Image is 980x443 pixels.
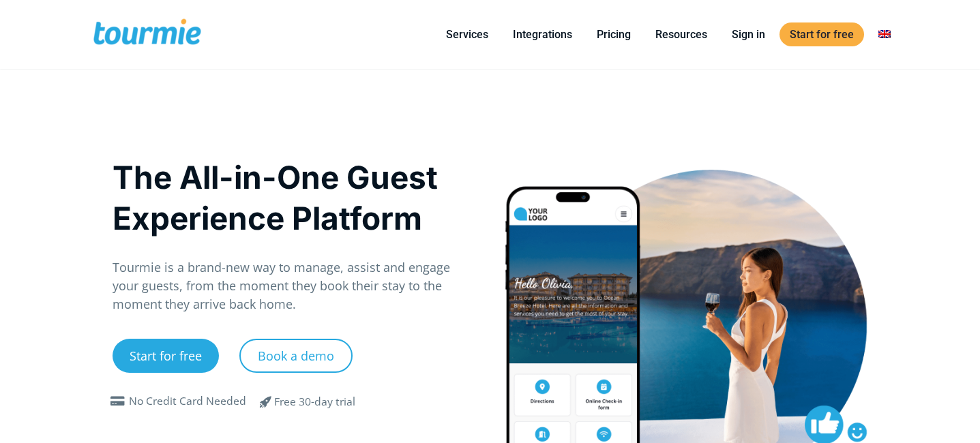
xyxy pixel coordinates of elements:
span:  [250,393,282,410]
span:  [107,396,129,407]
a: Book a demo [239,339,353,373]
a: Resources [645,26,717,43]
a: Start for free [113,339,219,373]
a: Pricing [586,26,641,43]
a: Start for free [779,22,864,46]
a: Services [436,26,499,43]
a: Sign in [722,26,775,43]
div: Free 30-day trial [274,394,355,410]
h1: The All-in-One Guest Experience Platform [113,157,476,239]
div: No Credit Card Needed [129,393,246,410]
p: Tourmie is a brand-new way to manage, assist and engage your guests, from the moment they book th... [113,258,476,314]
a: Integrations [503,26,582,43]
